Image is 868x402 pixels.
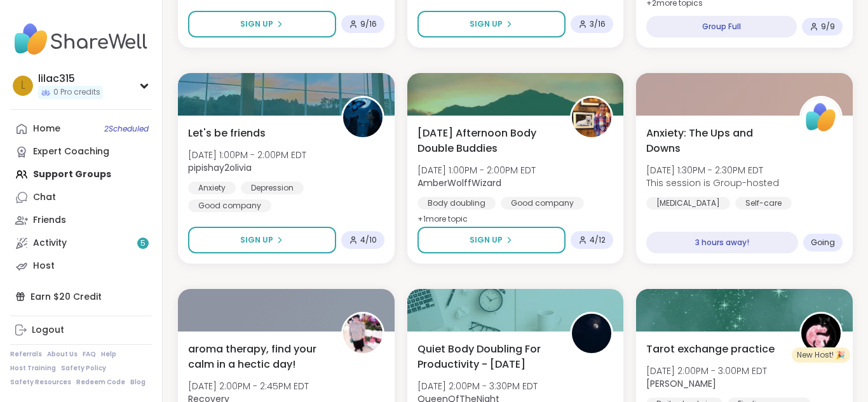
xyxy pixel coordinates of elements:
[10,232,152,255] a: Activity5
[646,16,797,37] div: Group Full
[10,209,152,232] a: Friends
[10,378,71,387] a: Safety Resources
[417,164,536,177] span: [DATE] 1:00PM - 2:00PM EDT
[10,186,152,209] a: Chat
[646,365,767,377] span: [DATE] 2:00PM - 3:00PM EDT
[417,126,557,156] span: [DATE] Afternoon Body Double Buddies
[590,235,606,245] span: 4 / 12
[470,234,503,246] span: Sign Up
[32,324,64,337] div: Logout
[735,197,792,210] div: Self-care
[821,22,835,32] span: 9 / 9
[10,350,42,359] a: Referrals
[10,117,152,140] a: Home2Scheduled
[188,11,336,37] button: Sign Up
[646,126,785,156] span: Anxiety: The Ups and Downs
[646,342,775,357] span: Tarot exchange practice
[33,260,55,272] div: Host
[104,124,149,134] span: 2 Scheduled
[590,19,606,29] span: 3 / 16
[21,77,25,94] span: l
[646,164,779,177] span: [DATE] 1:30PM - 2:30PM EDT
[417,177,501,189] b: AmberWolffWizard
[188,161,252,174] b: pipishay2olivia
[53,87,100,98] span: 0 Pro credits
[101,350,116,359] a: Help
[140,238,146,249] span: 5
[33,145,109,158] div: Expert Coaching
[646,197,730,210] div: [MEDICAL_DATA]
[83,350,96,359] a: FAQ
[47,350,78,359] a: About Us
[572,314,611,353] img: QueenOfTheNight
[10,255,152,278] a: Host
[33,123,60,135] div: Home
[188,380,309,392] span: [DATE] 2:00PM - 2:45PM EDT
[572,98,611,137] img: AmberWolffWizard
[646,177,779,189] span: This session is Group-hosted
[10,319,152,342] a: Logout
[801,98,841,137] img: ShareWell
[33,191,56,204] div: Chat
[801,314,841,353] img: Emma_y
[188,199,271,212] div: Good company
[130,378,146,387] a: Blog
[188,149,306,161] span: [DATE] 1:00PM - 2:00PM EDT
[188,227,336,253] button: Sign Up
[417,380,538,392] span: [DATE] 2:00PM - 3:30PM EDT
[417,11,566,37] button: Sign Up
[811,238,835,248] span: Going
[10,285,152,308] div: Earn $20 Credit
[188,182,236,194] div: Anxiety
[343,314,383,353] img: Recovery
[76,378,125,387] a: Redeem Code
[188,342,327,372] span: aroma therapy, find your calm in a hectic day!
[646,377,716,390] b: [PERSON_NAME]
[10,140,152,163] a: Expert Coaching
[38,72,103,86] div: lilac315
[240,18,273,30] span: Sign Up
[10,17,152,62] img: ShareWell Nav Logo
[417,227,566,253] button: Sign Up
[343,98,383,137] img: pipishay2olivia
[417,342,557,372] span: Quiet Body Doubling For Productivity - [DATE]
[470,18,503,30] span: Sign Up
[33,214,66,227] div: Friends
[10,364,56,373] a: Host Training
[33,237,67,250] div: Activity
[61,364,106,373] a: Safety Policy
[646,232,798,253] div: 3 hours away!
[240,234,273,246] span: Sign Up
[792,347,850,363] div: New Host! 🎉
[360,19,377,29] span: 9 / 16
[417,197,496,210] div: Body doubling
[501,197,584,210] div: Good company
[360,235,377,245] span: 4 / 10
[241,182,304,194] div: Depression
[188,126,266,141] span: Let's be friends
